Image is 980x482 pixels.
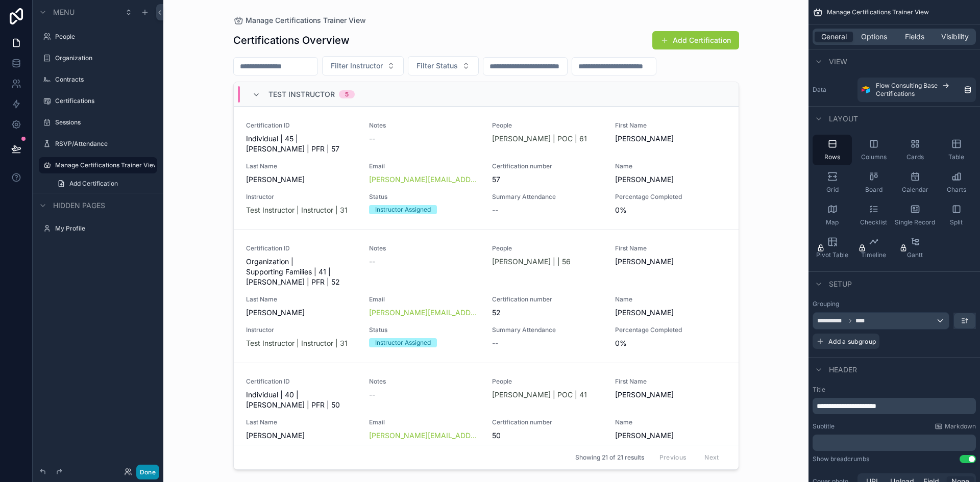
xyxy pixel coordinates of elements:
[813,334,879,349] button: Add a subgroup
[233,33,350,47] h1: Certifications Overview
[615,430,726,441] span: [PERSON_NAME]
[615,205,726,215] span: 0%
[492,377,603,386] span: People
[369,174,480,185] a: [PERSON_NAME][EMAIL_ADDRESS][PERSON_NAME][DOMAIN_NAME]
[854,167,893,198] button: Board
[369,162,480,170] span: Email
[895,233,935,263] button: Gantt
[55,161,155,169] a: Manage Certifications Trainer View
[246,121,357,130] span: Certification ID
[246,430,357,441] span: [PERSON_NAME]
[246,295,357,303] span: Last Name
[857,78,976,102] a: Flow Consulting BaseCertifications
[53,200,105,211] span: Hidden pages
[55,54,155,62] label: Organization
[246,390,357,410] span: Individual | 40 | [PERSON_NAME] | PFR | 50
[55,97,155,105] label: Certifications
[907,251,923,259] span: Gantt
[813,86,853,94] label: Data
[375,338,431,347] div: Instructor Assigned
[492,418,603,426] span: Certification number
[55,118,155,126] label: Sessions
[615,418,726,426] span: Name
[813,422,835,430] label: Subtitle
[950,218,963,226] span: Split
[615,326,726,334] span: Percentage Completed
[408,56,479,75] button: Select Button
[862,86,870,94] img: Airtable Logo
[813,455,869,463] div: Show breadcrumbs
[827,8,929,16] span: Manage Certifications Trainer View
[55,224,155,233] label: My Profile
[268,89,335,99] span: Test Instructor
[492,205,498,215] span: --
[895,135,935,165] button: Cards
[369,326,480,334] span: Status
[876,90,915,98] span: Certifications
[136,465,159,479] button: Done
[492,257,571,267] span: [PERSON_NAME] | | 56
[575,453,644,462] span: Showing 21 of 21 results
[813,200,852,231] button: Map
[492,338,498,348] span: --
[233,15,366,26] a: Manage Certifications Trainer View
[937,167,976,198] button: Charts
[861,153,887,161] span: Columns
[895,167,935,198] button: Calendar
[876,82,938,90] span: Flow Consulting Base
[369,390,375,400] span: --
[813,398,976,414] div: scrollable content
[615,162,726,170] span: Name
[369,257,375,267] span: --
[492,295,603,303] span: Certification number
[813,233,852,263] button: Pivot Table
[826,186,839,194] span: Grid
[941,32,969,42] span: Visibility
[246,326,357,334] span: Instructor
[246,205,348,215] a: Test Instructor | Instructor | 31
[331,61,383,71] span: Filter Instructor
[615,377,726,386] span: First Name
[854,135,893,165] button: Columns
[492,244,603,252] span: People
[947,186,966,194] span: Charts
[369,308,480,318] a: [PERSON_NAME][EMAIL_ADDRESS][PERSON_NAME][DOMAIN_NAME]
[492,390,587,400] span: [PERSON_NAME] | POC | 41
[246,134,357,154] span: Individual | 45 | [PERSON_NAME] | PFR | 57
[55,140,155,148] label: RSVP/Attendance
[369,377,480,386] span: Notes
[829,114,858,124] span: Layout
[492,193,603,201] span: Summary Attendance
[369,193,480,201] span: Status
[813,435,976,451] div: scrollable content
[615,257,726,267] span: [PERSON_NAME]
[615,244,726,252] span: First Name
[51,175,157,192] a: Add Certification
[246,15,366,26] span: Manage Certifications Trainer View
[492,326,603,334] span: Summary Attendance
[860,218,887,226] span: Checklist
[816,251,848,259] span: Pivot Table
[55,75,155,84] label: Contracts
[55,33,155,41] a: People
[937,135,976,165] button: Table
[615,193,726,201] span: Percentage Completed
[854,233,893,263] button: Timeline
[492,308,603,318] span: 52
[615,174,726,185] span: [PERSON_NAME]
[234,107,739,230] a: Certification IDIndividual | 45 | [PERSON_NAME] | PFR | 57Notes--People[PERSON_NAME] | POC | 61Fi...
[937,200,976,231] button: Split
[861,251,886,259] span: Timeline
[375,205,431,214] div: Instructor Assigned
[829,57,847,67] span: View
[492,134,587,144] span: [PERSON_NAME] | POC | 61
[246,257,357,287] span: Organization | Supporting Families | 41 | [PERSON_NAME] | PFR | 52
[615,308,726,318] span: [PERSON_NAME]
[895,218,935,226] span: Single Record
[615,390,726,400] span: [PERSON_NAME]
[865,186,883,194] span: Board
[416,61,458,71] span: Filter Status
